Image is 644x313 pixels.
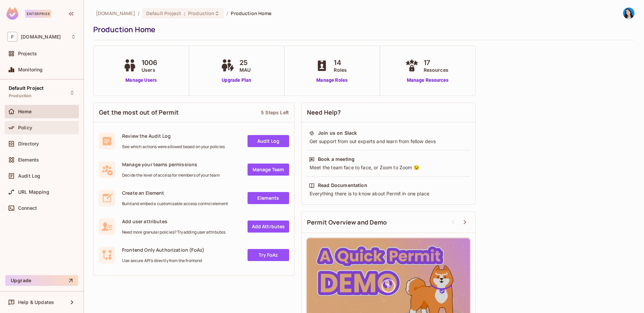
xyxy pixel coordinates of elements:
[122,247,204,253] span: Frontend Only Authorization (FoAz)
[18,300,54,305] span: Help & Updates
[138,10,140,16] li: /
[5,275,78,286] button: Upgrade
[307,108,341,117] span: Need Help?
[424,66,448,73] span: Resources
[122,161,220,168] span: Manage your teams permissions
[9,93,32,99] span: Production
[142,66,158,73] span: Users
[122,201,228,206] span: Build and embed a customizable access control element
[334,66,347,73] span: Roles
[188,10,214,16] span: Production
[318,182,367,189] div: Read Documentation
[318,156,355,163] div: Book a meeting
[122,218,225,225] span: Add user attributes
[309,190,468,197] div: Everything there is to know about Permit in one place
[96,10,135,16] span: the active workspace
[142,58,158,68] span: 1006
[307,218,387,227] span: Permit Overview and Demo
[9,85,44,91] span: Default Project
[18,205,37,211] span: Connect
[318,130,357,136] div: Join us on Slack
[122,230,225,235] span: Need more granular policies? Try adding user attributes
[18,141,39,146] span: Directory
[122,190,228,196] span: Create an Element
[248,221,289,233] a: Add Attrbutes
[404,77,452,84] a: Manage Resources
[231,10,271,16] span: Production Home
[99,108,179,117] span: Get the most out of Permit
[309,138,468,145] div: Get support from out experts and learn from fellow devs
[18,173,40,179] span: Audit Log
[7,32,17,42] span: F
[122,258,204,263] span: Use secure API's directly from the frontend
[122,144,225,149] span: See which actions were allowed based on your policies
[121,77,161,84] a: Manage Users
[122,133,225,139] span: Review the Audit Log
[248,135,289,147] a: Audit Log
[424,58,448,68] span: 17
[93,24,631,35] div: Production Home
[623,8,634,19] img: Noa Bojmel
[18,67,43,72] span: Monitoring
[248,249,289,261] a: Try FoAz
[219,77,254,84] a: Upgrade Plan
[334,58,347,68] span: 14
[21,34,61,40] span: Workspace: fiverr.com
[309,164,468,171] div: Meet the team face to face, or Zoom to Zoom 😉
[25,10,51,18] div: Enterprise
[314,77,350,84] a: Manage Roles
[6,7,18,20] img: SReyMgAAAABJRU5ErkJggg==
[18,51,37,56] span: Projects
[122,173,220,178] span: Decide the level of access for members of your team
[146,10,181,16] span: Default Project
[18,109,32,114] span: Home
[239,58,251,68] span: 25
[226,10,228,16] li: /
[239,66,251,73] span: MAU
[261,109,289,116] div: 5 Steps Left
[18,189,49,195] span: URL Mapping
[248,192,289,204] a: Elements
[18,157,39,163] span: Elements
[183,11,186,16] span: :
[248,164,289,176] a: Manage Team
[18,125,32,130] span: Policy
